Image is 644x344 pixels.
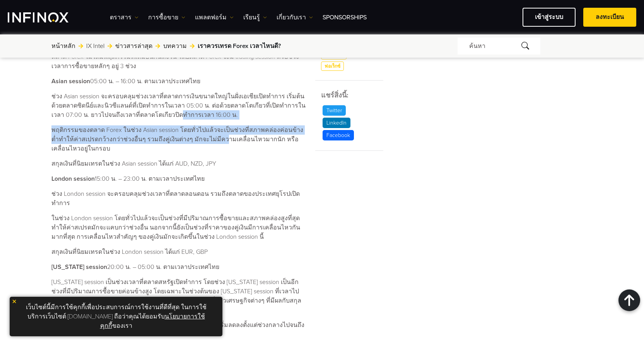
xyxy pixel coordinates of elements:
[51,247,306,257] p: สกุลเงินที่นิยมเทรดในช่วง London session ได้แก่ EUR, GBP
[277,13,313,22] a: เกี่ยวกับเรา
[51,159,306,168] p: สกุลเงินที่นิยมเทรดในช่วง Asian session ได้แก่ AUD, NZD, JPY
[108,44,112,48] img: arrow-right
[323,118,350,128] p: LinkedIn
[323,105,346,116] p: Twitter
[323,130,354,140] p: Facebook
[583,8,636,27] a: ลงทะเบียน
[51,125,306,153] p: พฤติกรรมของตลาด Forex ในช่วง Asian session โดยทั่วไปแล้วจะเป็นช่วงที่สภาพคล่องค่อนข้างต่ำทำให้ค่า...
[523,8,576,27] a: เข้าสู่ระบบ
[321,118,352,128] a: LinkedIn
[51,189,306,208] p: ช่วง London session จะครอบคลุมช่วงเวลาที่ตลาดลอนดอน รวมถึงตลาดของประเทศยุโรปเปิดทำการ
[51,214,306,241] p: ในช่วง London session โดยทั่วไปแล้วจะเป็นช่วงที่มีปริมาณการซื้อขายและสภาพคล่องสูงที่สุด ทำให้ค่าส...
[51,277,306,315] p: [US_STATE] session เป็นช่วงเวลาที่ตลาดสหรัฐเปิดทำการ โดยช่วง [US_STATE] session เป็นอีกช่วงที่มีป...
[148,13,185,22] a: การซื้อขาย
[321,62,344,71] a: ฟอเร็กซ์
[321,90,383,101] h5: แชร์สิ่งนี้:
[86,41,104,51] a: IX Intel
[51,77,306,86] p: 05:00 น. – 16:00 น. ตามเวลาประเทศไทย
[51,77,90,85] strong: Asian session
[12,299,17,304] img: yellow close icon
[51,262,306,272] p: 20:00 น. – 05:00 น. ตามเวลาประเทศไทย
[51,41,75,51] a: หน้าหลัก
[110,13,138,22] a: ตราสาร
[8,12,87,22] a: INFINOX Logo
[115,41,152,51] a: ข่าวสารล่าสุด
[198,41,281,51] span: เราควรเทรด Forex เวลาไหนดี?
[163,41,187,51] a: บทความ
[321,105,347,116] a: Twitter
[51,175,95,183] strong: London session
[458,38,540,55] div: ค้นหา
[195,13,234,22] a: แพลตฟอร์ม
[51,263,107,271] strong: [US_STATE] session
[79,44,83,48] img: arrow-right
[323,13,367,22] a: Sponsorships
[155,44,160,48] img: arrow-right
[14,301,219,332] p: เว็บไซต์นี้มีการใช้คุกกี้เพื่อประสบการณ์การใช้งานที่ดีที่สุด ในการใช้บริการเว็บไซต์ [DOMAIN_NAME]...
[51,174,306,183] p: 15:00 น. – 23:00 น. ตามเวลาประเทศไทย
[243,13,267,22] a: เรียนรู้
[190,44,195,48] img: arrow-right
[51,92,306,120] p: ช่วง Asian session จะครอบคลุมช่วงเวลาที่ตลาดการเงินขนาดใหญ่ในฝั่งเอเชียเปิดทำการ เริ่มต้นด้วยตลาด...
[321,130,355,140] a: Facebook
